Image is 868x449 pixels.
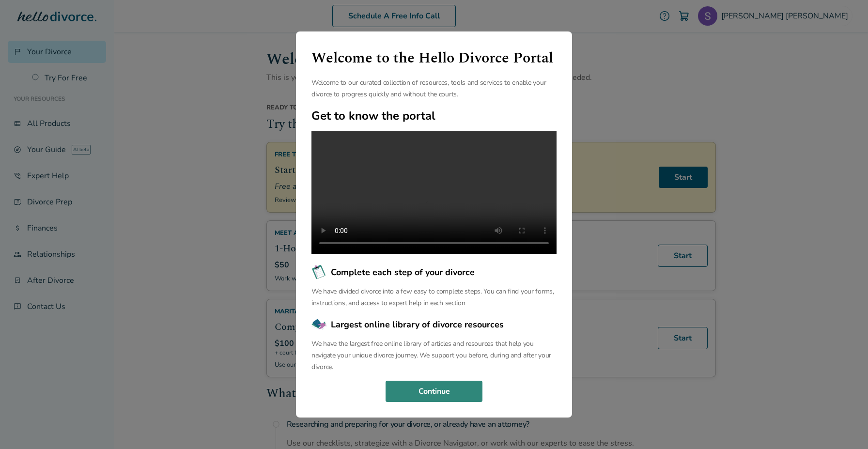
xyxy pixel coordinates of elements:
img: Largest online library of divorce resources [311,317,327,332]
button: Continue [386,381,482,402]
img: Complete each step of your divorce [311,264,327,280]
p: We have the largest free online library of articles and resources that help you navigate your uni... [311,338,557,373]
h2: Get to know the portal [311,108,557,124]
h1: Welcome to the Hello Divorce Portal [311,47,557,69]
span: Complete each step of your divorce [331,266,475,279]
span: Largest online library of divorce resources [331,318,504,331]
p: Welcome to our curated collection of resources, tools and services to enable your divorce to prog... [311,77,557,100]
div: Виджет чата [820,403,868,449]
iframe: Chat Widget [820,403,868,449]
p: We have divided divorce into a few easy to complete steps. You can find your forms, instructions,... [311,286,557,309]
